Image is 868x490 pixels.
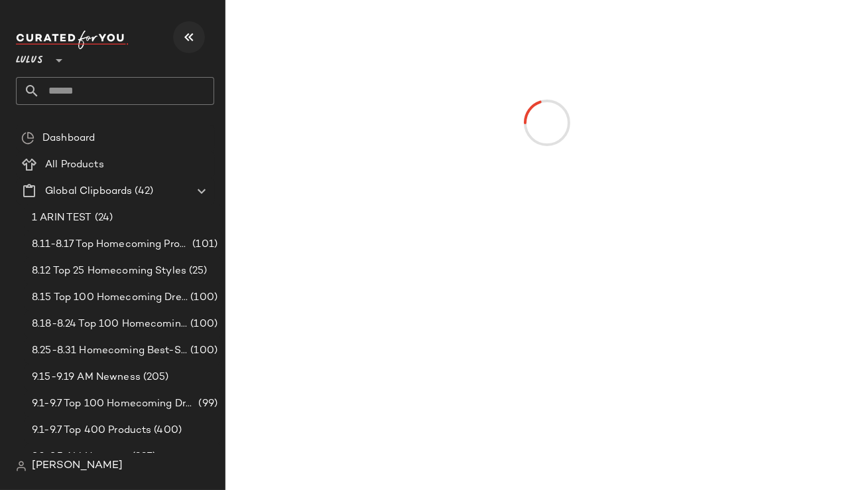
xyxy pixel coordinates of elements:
span: Dashboard [42,131,95,146]
span: (205) [141,370,169,385]
span: 8.12 Top 25 Homecoming Styles [32,264,186,279]
span: 8.18-8.24 Top 100 Homecoming Dresses [32,317,188,332]
img: cfy_white_logo.C9jOOHJF.svg [16,31,129,49]
span: Lulus [16,45,43,69]
span: (337) [129,449,156,465]
span: (100) [188,317,217,332]
span: (100) [188,343,217,359]
span: 8.25-8.31 Homecoming Best-Sellers [32,343,188,359]
span: [PERSON_NAME] [32,458,123,474]
img: svg%3e [16,461,27,471]
span: 1 ARIN TEST [32,210,92,226]
span: 9.2-9.5 AM Newness [32,449,129,465]
span: 8.11-8.17 Top Homecoming Product [32,237,190,252]
span: 9.1-9.7 Top 100 Homecoming Dresses [32,396,196,412]
span: (25) [186,264,208,279]
span: All Products [45,157,104,173]
span: (42) [132,184,153,199]
span: (100) [188,290,217,305]
img: svg%3e [21,131,34,145]
span: (400) [151,423,182,438]
span: (99) [196,396,217,412]
span: 8.15 Top 100 Homecoming Dresses [32,290,188,305]
span: (101) [190,237,217,252]
span: 9.15-9.19 AM Newness [32,370,141,385]
span: (24) [92,210,113,226]
span: Global Clipboards [45,184,132,199]
span: 9.1-9.7 Top 400 Products [32,423,151,438]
